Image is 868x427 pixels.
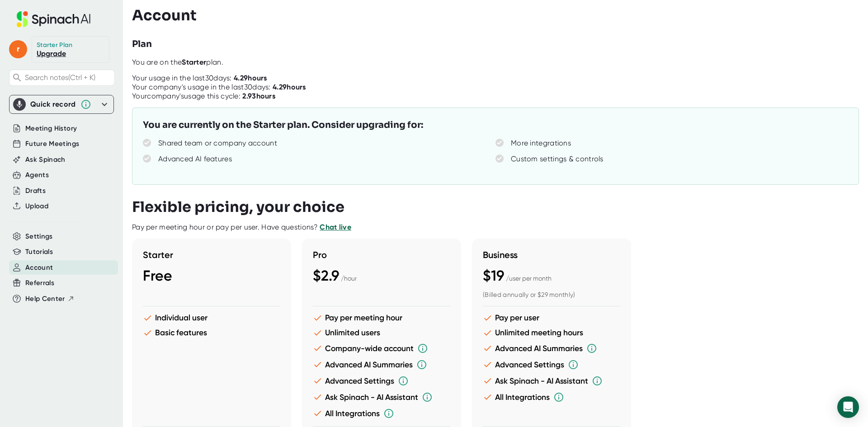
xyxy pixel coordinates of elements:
button: Tutorials [25,247,53,257]
div: (Billed annually or $29 monthly) [483,291,620,299]
button: Future Meetings [25,139,79,149]
div: Your company's usage this cycle: [132,92,275,101]
li: Ask Spinach - AI Assistant [483,375,620,386]
span: $2.9 [313,267,339,284]
h3: Flexible pricing, your choice [132,198,344,216]
h3: Business [483,249,620,260]
a: Upgrade [37,49,66,58]
li: All Integrations [483,392,620,403]
li: Advanced Settings [313,375,450,386]
b: 4.29 hours [234,74,267,82]
a: Chat live [320,223,351,231]
span: / hour [341,275,357,282]
div: More integrations [511,139,571,148]
li: Unlimited meeting hours [483,328,620,338]
span: $19 [483,267,504,284]
span: Help Center [25,294,65,304]
button: Drafts [25,186,46,196]
h3: You are currently on the Starter plan. Consider upgrading for: [143,118,423,132]
button: Agents [25,170,49,180]
div: Starter Plan [37,41,73,49]
div: Shared team or company account [158,139,277,148]
h3: Account [132,7,197,24]
div: Your company's usage in the last 30 days: [132,83,306,92]
li: Individual user [143,313,280,323]
button: Upload [25,201,48,211]
div: Your usage in the last 30 days: [132,74,267,83]
li: Advanced Settings [483,359,620,370]
div: Quick record [13,95,110,113]
li: Unlimited users [313,328,450,338]
li: Company-wide account [313,343,450,354]
li: Ask Spinach - AI Assistant [313,392,450,403]
li: All Integrations [313,408,450,419]
span: r [9,40,27,58]
div: Open Intercom Messenger [837,396,859,418]
div: Custom settings & controls [511,155,604,164]
li: Advanced AI Summaries [313,359,450,370]
span: Free [143,267,172,284]
span: You are on the plan. [132,58,223,66]
button: Referrals [25,278,54,288]
button: Meeting History [25,123,77,134]
button: Settings [25,231,53,242]
li: Advanced AI Summaries [483,343,620,354]
h3: Plan [132,38,152,51]
span: / user per month [506,275,552,282]
button: Help Center [25,294,75,304]
li: Basic features [143,328,280,338]
button: Ask Spinach [25,155,66,165]
div: Pay per meeting hour or pay per user. Have questions? [132,223,351,232]
span: Search notes (Ctrl + K) [25,73,95,82]
h3: Pro [313,249,450,260]
b: Starter [182,58,206,66]
b: 4.29 hours [273,83,306,91]
li: Pay per user [483,313,620,323]
button: Account [25,263,53,273]
b: 2.93 hours [242,92,275,100]
div: Quick record [30,100,76,109]
li: Pay per meeting hour [313,313,450,323]
h3: Starter [143,249,280,260]
div: Advanced AI features [158,155,232,164]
